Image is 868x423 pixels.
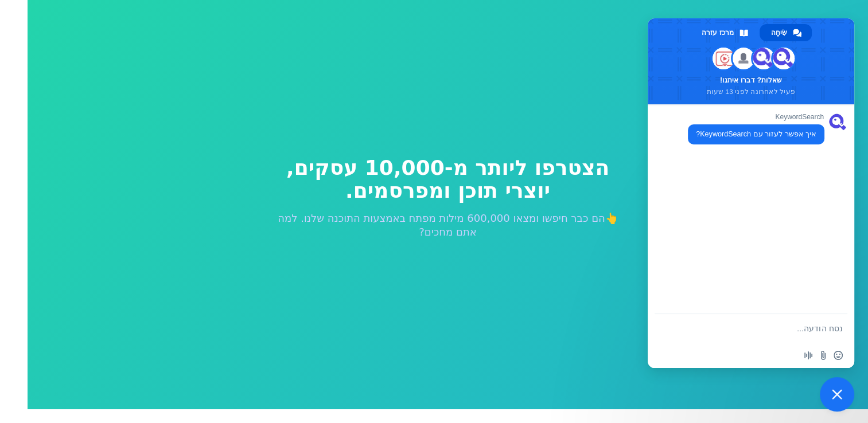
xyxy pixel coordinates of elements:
[688,113,824,121] span: KeywordSearch
[834,351,843,360] span: הוספת אימוג׳י
[820,377,854,412] a: סגור צ'אט
[696,130,816,138] span: איך אפשר לעזור עם KeywordSearch?
[690,24,758,41] a: מרכז עזרה
[702,24,733,41] span: מרכז עזרה
[804,351,813,360] span: הקלט הודעת שמע
[819,351,828,360] span: שלח קובץ
[274,179,622,202] span: יוצרי תוכן ומפרסמים.
[274,156,622,179] span: הצטרפו ליותר מ-10,000 עסקים,
[682,314,843,343] textarea: נסח הודעה...
[274,211,622,239] p: 👆הם כבר חיפשו ומצאו 600,000 מילות מפתח באמצעות התוכנה שלנו. למה אתם מחכים?
[760,24,812,41] a: שִׂיחָה
[771,24,787,41] span: שִׂיחָה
